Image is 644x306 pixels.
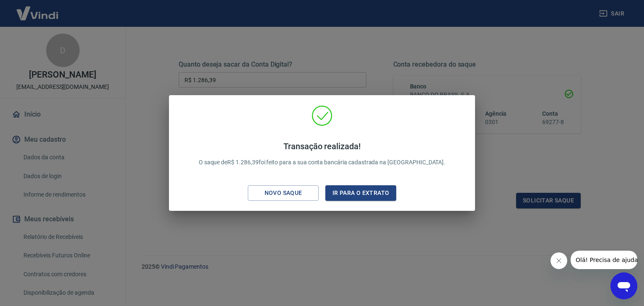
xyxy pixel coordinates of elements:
div: Novo saque [254,188,312,198]
h4: Transação realizada! [199,141,446,151]
button: Ir para o extrato [325,185,396,201]
span: Olá! Precisa de ajuda? [5,6,70,13]
p: O saque de R$ 1.286,39 foi feito para a sua conta bancária cadastrada na [GEOGRAPHIC_DATA]. [199,141,446,167]
iframe: Fechar mensagem [551,252,567,269]
iframe: Botão para abrir a janela de mensagens [610,272,637,299]
button: Novo saque [248,185,319,201]
iframe: Mensagem da empresa [571,251,637,269]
